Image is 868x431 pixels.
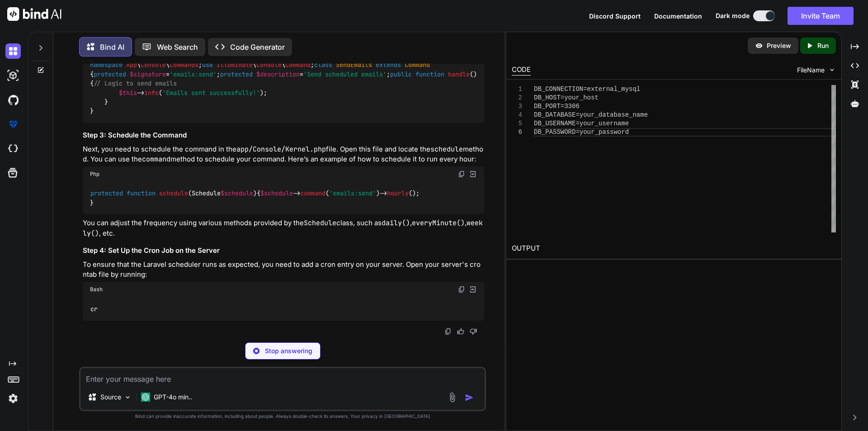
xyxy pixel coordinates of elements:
img: GPT-4o mini [141,393,150,402]
img: copy [458,286,465,293]
img: Bind AI [7,7,61,21]
div: 5 [512,119,522,128]
img: icon [465,393,474,402]
p: Web Search [157,42,198,52]
span: DB_PASSWORD=your_password [534,128,629,136]
span: function [415,70,444,78]
span: Console [141,61,166,69]
span: public [390,70,412,78]
span: DB_PORT=3306 [534,103,580,110]
div: 6 [512,128,522,137]
span: Documentation [654,12,702,20]
span: class [314,61,332,69]
img: settings [5,391,21,406]
span: $schedule [221,189,253,198]
code: \ \ ; \ \ ; { = ; = ; { -> ( ); } } [90,42,477,116]
p: Run [817,41,829,50]
div: CODE [512,65,531,76]
span: extends [376,61,401,69]
span: SendEmails [336,61,372,69]
code: cr [90,304,99,314]
span: ( ) [415,70,477,78]
span: Discord Support [589,12,641,20]
code: weekly() [83,218,483,238]
span: ( ) [127,189,257,198]
img: dislike [470,328,477,335]
div: 4 [512,111,522,119]
span: hourly [387,189,409,198]
span: use [202,61,213,69]
img: copy [444,328,452,335]
span: 'Emails sent successfully!' [162,89,260,97]
span: App [126,61,137,69]
code: command [142,155,170,164]
span: Schedule [192,189,253,198]
span: DB_DATABASE=your_database_name [534,111,648,118]
code: app/Console/Kernel.php [236,145,326,154]
span: Bash [90,286,103,293]
span: DB_USERNAME=your_username [534,120,629,127]
code: daily() [382,218,410,227]
p: To ensure that the Laravel scheduler runs as expected, you need to add a cron entry on your serve... [83,260,484,280]
div: 1 [512,85,522,94]
span: command [300,189,325,198]
img: Pick Models [124,393,132,401]
span: $this [119,89,137,97]
span: protected [94,70,126,78]
h3: Step 3: Schedule the Command [83,130,484,141]
span: Console [256,61,282,69]
p: Next, you need to schedule the command in the file. Open this file and locate the method. You can... [83,144,484,165]
p: Stop answering [265,346,312,355]
span: Commands [170,61,198,69]
div: 2 [512,94,522,102]
span: Php [90,171,99,178]
code: Schedule [304,218,336,227]
span: // Logic to send emails [94,80,177,88]
img: Open in Browser [469,285,477,294]
span: $schedule [260,189,293,198]
span: Command [285,61,311,69]
span: DB_CONNECTION=external_mysql [534,85,640,93]
span: handle [448,70,470,78]
img: darkChat [5,43,21,59]
code: everyMinute() [412,218,465,227]
span: 'Send scheduled emails' [303,70,387,78]
span: Command [405,61,430,69]
h2: OUTPUT [506,238,841,259]
h3: Step 4: Set Up the Cron Job on the Server [83,246,484,256]
img: attachment [447,392,458,403]
button: Invite Team [788,7,854,25]
div: 3 [512,102,522,111]
span: Illuminate [217,61,253,69]
img: githubDark [5,92,21,108]
span: namespace [90,61,123,69]
span: info [144,89,159,97]
p: Bind can provide inaccurate information, including about people. Always double-check its answers.... [79,413,486,420]
p: You can adjust the frequency using various methods provided by the class, such as , , , etc. [83,218,484,238]
p: Source [100,393,121,402]
span: protected [90,189,123,198]
img: like [457,328,464,335]
p: Code Generator [230,42,285,52]
span: 'emails:send' [170,70,217,78]
button: Discord Support [589,11,641,21]
span: $signature [130,70,166,78]
span: FileName [797,66,825,75]
img: cloudideIcon [5,141,21,156]
img: chevron down [828,66,836,74]
img: premium [5,117,21,132]
img: copy [458,171,465,178]
span: function [127,189,156,198]
img: preview [755,42,763,50]
code: schedule [430,145,463,154]
span: DB_HOST=your_host [534,94,599,101]
img: darkAi-studio [5,68,21,83]
code: { -> ( )-> (); } [90,189,420,207]
span: Dark mode [716,11,750,20]
span: 'emails:send' [329,189,376,198]
p: GPT-4o min.. [154,393,192,402]
p: Bind AI [100,42,124,52]
button: Documentation [654,11,702,21]
span: $description [256,70,300,78]
p: Preview [767,41,791,50]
